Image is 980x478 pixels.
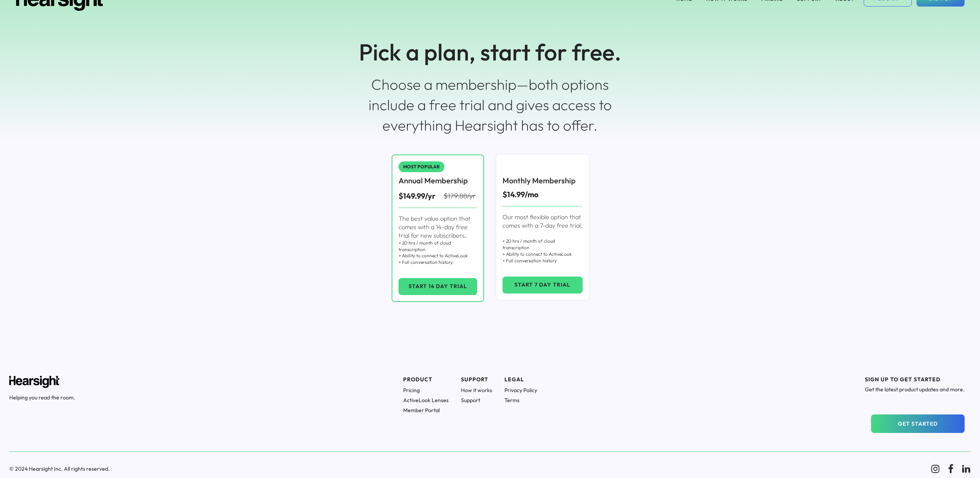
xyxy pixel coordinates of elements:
button: START 14 DAY TRIAL [399,278,477,295]
h1: How it works [461,387,492,394]
h1: Pricing [403,387,449,394]
h1: Terms [504,397,537,404]
div: $149.99/yr [399,191,444,201]
div: LEGAL [504,376,537,384]
div: PRODUCT [403,376,449,384]
div: $14.99/mo [503,189,539,200]
h1: SIGN UP TO GET STARTED [865,376,965,383]
s: $179.88/yr [444,191,476,200]
h1: Helping you read the room. [9,394,75,401]
div: Choose a membership—both options include a free trial and gives access to everything Hearsight ha... [365,74,615,136]
div: Annual Membership [399,175,468,186]
h1: Get the latest product updates and more. [865,386,965,393]
div: Pick a plan, start for free. [359,36,621,68]
h1: Support [461,397,492,404]
h1: ActiveLook Lenses [403,397,449,404]
div: + 20 hrs / month of cloud transcription + Ability to connect to ActiveLook + Full conversation hi... [399,240,477,266]
img: Hearsight logo [9,376,59,388]
div: + 20 hrs / month of cloud transcription + Ability to connect to ActiveLook + Full conversation hi... [503,238,583,264]
h1: Member Portal [403,407,449,414]
div: Our most flexible option that comes with a 7-day free trial. [503,213,583,230]
div: SUPPORT [461,376,492,384]
button: GET STARTED [871,414,965,433]
h1: Privacy Policy [504,387,537,394]
div: MOST POPULAR [403,164,440,169]
div: The best value option that comes with a 14-day free trial for new subscribers. [399,214,477,240]
button: START 7 DAY TRIAL [503,277,583,294]
div: Monthly Membership [503,175,576,186]
h1: © 2024 Hearsight Inc. All rights reserved. [9,465,921,472]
